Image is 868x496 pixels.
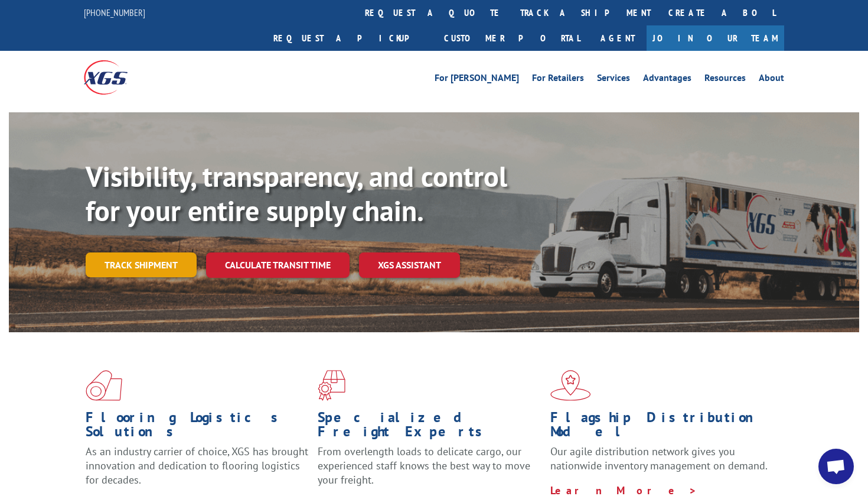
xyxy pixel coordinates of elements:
[759,73,784,86] a: About
[86,370,122,401] img: xgs-icon-total-supply-chain-intelligence-red
[318,410,541,445] h1: Specialized Freight Experts
[550,410,774,445] h1: Flagship Distribution Model
[435,73,519,86] a: For [PERSON_NAME]
[704,73,746,86] a: Resources
[647,25,784,51] a: Join Our Team
[359,252,460,278] a: XGS ASSISTANT
[86,158,507,229] b: Visibility, transparency, and control for your entire supply chain.
[265,25,435,51] a: Request a pickup
[818,449,854,484] div: Open chat
[84,7,145,18] a: [PHONE_NUMBER]
[86,252,197,277] a: Track shipment
[86,410,309,445] h1: Flooring Logistics Solutions
[589,25,647,51] a: Agent
[86,445,308,487] span: As an industry carrier of choice, XGS has brought innovation and dedication to flooring logistics...
[643,73,691,86] a: Advantages
[597,73,630,86] a: Services
[550,370,591,401] img: xgs-icon-flagship-distribution-model-red
[532,73,584,86] a: For Retailers
[550,445,768,472] span: Our agile distribution network gives you nationwide inventory management on demand.
[318,370,345,401] img: xgs-icon-focused-on-flooring-red
[206,252,350,278] a: Calculate transit time
[435,25,589,51] a: Customer Portal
